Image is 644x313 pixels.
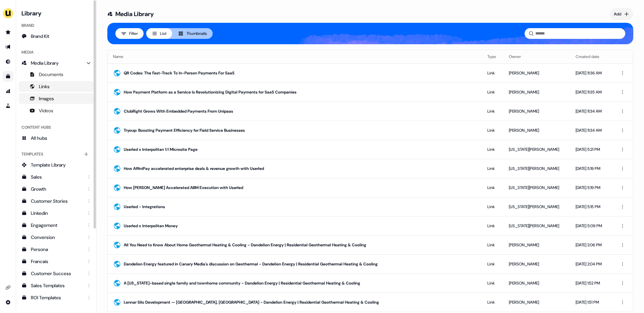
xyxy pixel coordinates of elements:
a: Go to prospects [3,27,13,38]
div: [DATE] 5:09 PM [576,223,607,229]
div: Link [487,127,498,134]
div: [PERSON_NAME] [509,89,565,96]
div: [DATE] 11:35 AM [576,89,607,96]
div: Link [487,299,498,306]
a: Go to templates [3,71,13,82]
div: QR Codes: The Fast-Track To In-Person Payments For SaaS [124,70,477,76]
div: Conversion [31,234,83,241]
a: Images [19,93,94,104]
div: [PERSON_NAME] [509,242,565,248]
span: Links [39,83,50,90]
div: [PERSON_NAME] [509,299,565,306]
div: Customer Stories [31,198,83,204]
div: ClubRight Grows With Embedded Payments From Unipaas [124,108,477,115]
div: [US_STATE][PERSON_NAME] [509,184,565,191]
div: Linkedin [31,210,83,216]
div: [DATE] 5:19 PM [576,184,607,191]
div: Userled x Interpolitan 1:1 Microsite Page [124,146,477,153]
a: Go to integrations [3,282,13,293]
div: Link [487,280,498,287]
div: Userled - Integrations [124,203,477,210]
div: [PERSON_NAME] [509,127,565,134]
button: Filter [115,28,144,39]
div: Link [487,223,498,229]
div: Userled x Interpolitan Money [124,223,477,229]
div: Tryoup: Boosting Payment Efficiency for Field Service Businesses [124,127,477,134]
div: How Payment Platform as a Service Is Revolutionizing Digital Payments for SaaS Companies [124,89,477,96]
div: A [US_STATE]-based single family and townhome community - Dandelion Energy | Residential Geotherm... [124,280,477,287]
div: [PERSON_NAME] [509,261,565,267]
th: Owner [503,50,570,63]
div: [DATE] 1:52 PM [576,280,607,287]
div: [DATE] 1:51 PM [576,299,607,306]
div: How [PERSON_NAME] Accelerated ABM Execution with Userled [124,184,477,191]
div: Dandelion Energy featured in Canary Media's discussion on Geothermal - Dandelion Energy | Residen... [124,261,477,267]
a: Links [19,81,94,92]
div: Link [487,108,498,115]
a: Documents [19,69,94,80]
div: [PERSON_NAME] [509,70,565,76]
a: Sales Templates [19,280,94,291]
div: Growth [31,186,83,192]
span: Documents [39,71,63,78]
div: [DATE] 11:34 AM [576,108,607,115]
a: Linkedin [19,208,94,218]
div: [DATE] 11:34 AM [576,127,607,134]
div: [DATE] 5:15 PM [576,203,607,210]
h3: Library [19,8,94,17]
div: Sales Templates [31,282,83,289]
button: Thumbnails [172,28,213,39]
a: Brand Kit [19,31,94,42]
a: Go to outbound experience [3,42,13,52]
a: Go to integrations [3,297,13,308]
th: Name [108,50,482,63]
div: Link [487,89,498,96]
div: Brand [19,20,94,31]
div: ROI Templates [31,294,83,301]
a: Videos [19,105,94,116]
div: [PERSON_NAME] [509,108,565,115]
a: Customer Stories [19,196,94,206]
span: Media Library [31,60,59,66]
div: [US_STATE][PERSON_NAME] [509,203,565,210]
div: Persona [31,246,83,253]
th: Type [482,50,503,63]
div: [DATE] 2:04 PM [576,261,607,267]
a: Template Library [19,160,94,170]
div: All You Need to Know About Home Geothermal Heating & Cooling - Dandelion Energy | Residential Geo... [124,242,477,248]
a: Conversion [19,232,94,243]
a: Engagement [19,220,94,231]
div: Lennar Silo Development — [GEOGRAPHIC_DATA], [GEOGRAPHIC_DATA] - Dandelion Energy | Residential G... [124,299,477,306]
div: [DATE] 5:21 PM [576,146,607,153]
div: Link [487,165,498,172]
button: List [146,28,172,39]
div: Templates [19,149,94,160]
div: [US_STATE][PERSON_NAME] [509,165,565,172]
a: Sales [19,172,94,182]
a: Media Library [19,58,94,68]
div: Media [19,47,94,58]
th: Created date [570,50,612,63]
div: Link [487,242,498,248]
div: How AffiniPay accelerated enterprise deals & revenue growth with Userled [124,165,477,172]
a: All hubs [19,133,94,143]
a: Persona [19,244,94,255]
a: Go to Inbound [3,56,13,67]
div: Link [487,146,498,153]
span: All hubs [31,135,47,141]
div: Link [487,261,498,267]
a: ROI Templates [19,292,94,303]
span: Videos [39,107,53,114]
div: Link [487,203,498,210]
div: [DATE] 5:19 PM [576,165,607,172]
div: Link [487,70,498,76]
a: Go to experiments [3,101,13,111]
div: [US_STATE][PERSON_NAME] [509,146,565,153]
div: [DATE] 11:36 AM [576,70,607,76]
button: Add [610,8,633,20]
div: [DATE] 2:06 PM [576,242,607,248]
div: Francais [31,258,83,265]
div: [US_STATE][PERSON_NAME] [509,223,565,229]
div: Content Hubs [19,122,94,133]
span: Images [39,95,54,102]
